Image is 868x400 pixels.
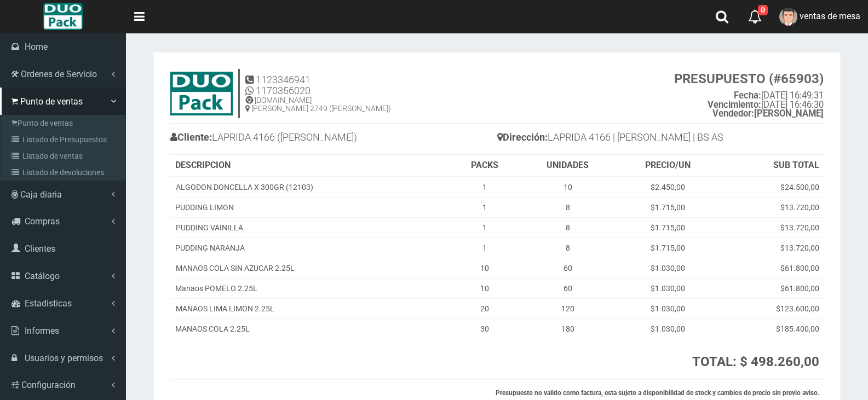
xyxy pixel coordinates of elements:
img: 9k= [170,72,233,115]
td: $13.720,00 [720,198,824,218]
td: 60 [519,279,616,299]
td: MANAOS COLA 2.25L [171,319,450,339]
span: Punto de ventas [20,96,83,107]
td: 10 [450,279,519,299]
span: Catálogo [25,271,60,281]
a: Punto de ventas [3,115,125,131]
th: PACKS [450,155,519,177]
strong: Presupuesto no valido como factura, esta sujeto a disponibilidad de stock y cambios de precio sin... [496,389,819,397]
td: PUDDING LIMON [171,198,450,218]
span: Compras [25,216,60,227]
td: MANAOS COLA SIN AZUCAR 2.25L [171,258,450,279]
h5: [DOMAIN_NAME] [PERSON_NAME] 2749 ([PERSON_NAME]) [245,96,391,113]
th: PRECIO/UN [616,155,720,177]
td: 8 [519,238,616,258]
span: Configuración [21,380,76,390]
td: $1.030,00 [616,258,720,279]
td: $1.715,00 [616,218,720,238]
span: Caja diaria [20,189,62,200]
td: 1 [450,198,519,218]
td: 10 [519,177,616,198]
td: 180 [519,319,616,339]
h4: 1123346941 1170356020 [245,74,391,96]
td: $1.030,00 [616,319,720,339]
td: 120 [519,299,616,319]
td: PUDDING NARANJA [171,238,450,258]
span: ventas de mesa [800,11,860,21]
th: DESCRIPCION [171,155,450,177]
span: Usuarios y permisos [25,353,103,363]
h4: LAPRIDA 4166 | [PERSON_NAME] | BS AS [497,129,824,148]
td: 10 [450,258,519,279]
td: $123.600,00 [720,299,824,319]
img: User Image [779,8,797,26]
span: 0 [758,5,768,15]
strong: Vencimiento: [708,100,761,110]
td: $13.720,00 [720,238,824,258]
td: MANAOS LIMA LIMON 2.25L [171,299,450,319]
b: Dirección: [497,131,548,143]
th: SUB TOTAL [720,155,824,177]
a: Listado de devoluciones [3,164,125,181]
strong: TOTAL: $ 498.260,00 [692,354,819,369]
td: $61.800,00 [720,258,824,279]
td: 8 [519,198,616,218]
td: $24.500,00 [720,177,824,198]
td: ALGODON DONCELLA X 300GR (12103) [171,177,450,198]
strong: PRESUPUESTO (#65903) [674,71,824,86]
td: 8 [519,218,616,238]
td: $61.800,00 [720,279,824,299]
td: $1.030,00 [616,279,720,299]
strong: Fecha: [734,90,761,101]
td: 20 [450,299,519,319]
img: Logo grande [43,3,82,30]
td: Manaos POMELO 2.25L [171,279,450,299]
h4: LAPRIDA 4166 ([PERSON_NAME]) [170,129,497,148]
a: Listado de Presupuestos [3,131,125,148]
b: Cliente: [170,131,212,143]
td: 1 [450,177,519,198]
span: Ordenes de Servicio [21,69,97,79]
th: UNIDADES [519,155,616,177]
td: 1 [450,238,519,258]
td: $185.400,00 [720,319,824,339]
td: $1.030,00 [616,299,720,319]
b: [PERSON_NAME] [712,108,824,119]
span: Estadisticas [25,298,72,309]
small: [DATE] 16:49:31 [DATE] 16:46:30 [674,72,824,119]
td: 30 [450,319,519,339]
span: Informes [25,326,59,336]
td: $13.720,00 [720,218,824,238]
td: $2.450,00 [616,177,720,198]
td: $1.715,00 [616,198,720,218]
a: Listado de ventas [3,148,125,164]
td: 1 [450,218,519,238]
td: PUDDING VAINILLA [171,218,450,238]
span: Clientes [25,244,55,254]
span: Home [25,42,48,52]
td: 60 [519,258,616,279]
td: $1.715,00 [616,238,720,258]
strong: Vendedor: [712,108,754,119]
